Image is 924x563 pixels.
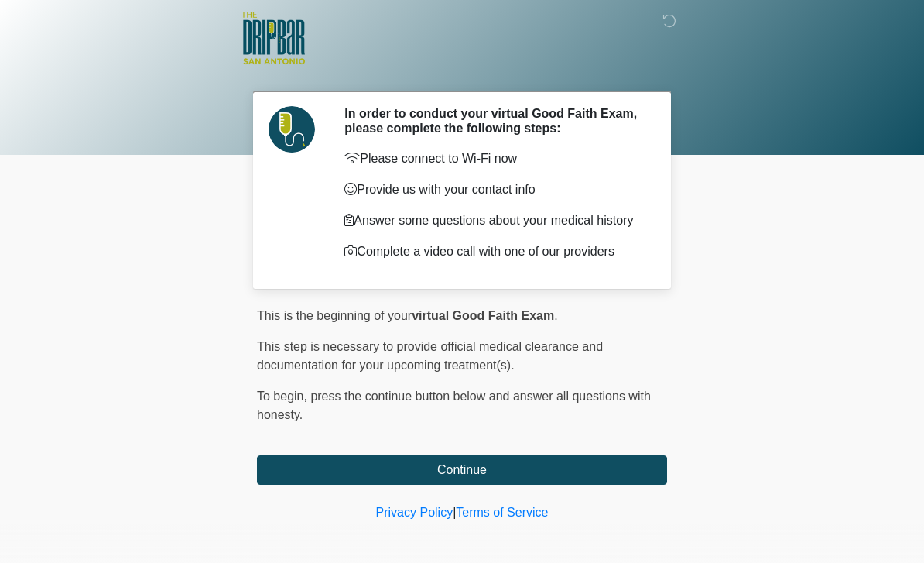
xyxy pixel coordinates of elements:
[257,309,412,322] span: This is the beginning of your
[344,149,644,168] p: Please connect to Wi-Fi now
[257,455,667,485] button: Continue
[344,211,644,230] p: Answer some questions about your medical history
[344,180,644,199] p: Provide us with your contact info
[554,309,557,322] span: .
[269,106,315,153] img: Agent Avatar
[257,340,603,372] span: This step is necessary to provide official medical clearance and documentation for your upcoming ...
[344,242,644,261] p: Complete a video call with one of our providers
[257,390,651,421] span: press the continue button below and answer all questions with honesty.
[257,390,310,403] span: To begin,
[241,12,305,66] img: The DRIPBaR - San Antonio Fossil Creek Logo
[412,309,554,322] strong: virtual Good Faith Exam
[344,106,644,136] h2: In order to conduct your virtual Good Faith Exam, please complete the following steps:
[456,506,548,519] a: Terms of Service
[453,506,456,519] a: |
[376,506,453,519] a: Privacy Policy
